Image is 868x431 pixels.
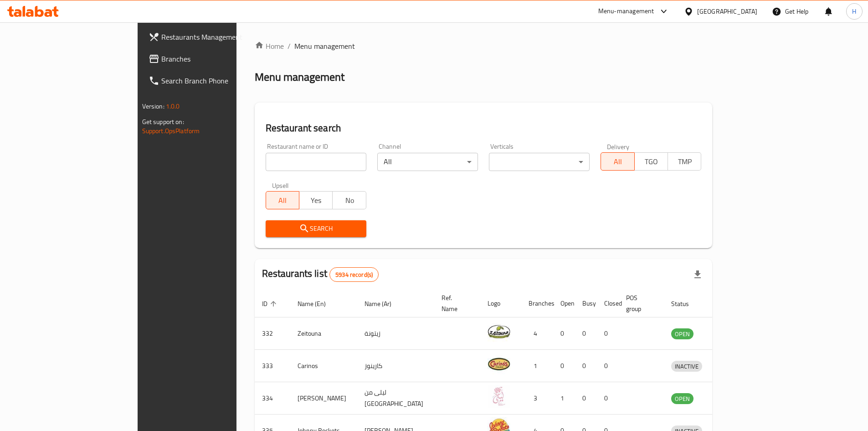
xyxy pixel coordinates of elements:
[273,223,359,234] span: Search
[597,350,619,382] td: 0
[357,317,434,350] td: زيتونة
[521,382,553,415] td: 3
[605,155,631,168] span: All
[671,394,693,404] span: OPEN
[262,298,279,309] span: ID
[687,264,709,286] div: Export file
[575,350,597,382] td: 0
[553,317,575,350] td: 0
[288,41,291,52] li: /
[377,153,478,171] div: All
[141,70,282,92] a: Search Branch Phone
[272,182,289,188] label: Upsell
[521,317,553,350] td: 4
[597,382,619,415] td: 0
[488,353,510,375] img: Carinos
[270,194,296,207] span: All
[626,292,653,314] span: POS group
[142,116,184,128] span: Get support on:
[488,320,510,343] img: Zeitouna
[638,155,664,168] span: TGO
[553,290,575,317] th: Open
[671,329,693,339] span: OPEN
[330,270,378,279] span: 5934 record(s)
[668,152,701,171] button: TMP
[266,220,366,237] button: Search
[357,350,434,382] td: كارينوز
[521,350,553,382] td: 1
[166,100,180,112] span: 1.0.0
[575,317,597,350] td: 0
[290,350,357,382] td: Carinos
[141,48,282,70] a: Branches
[671,328,693,339] div: OPEN
[266,121,702,135] h2: Restaurant search
[671,361,702,372] span: INACTIVE
[142,100,164,112] span: Version:
[332,191,366,209] button: No
[290,382,357,415] td: [PERSON_NAME]
[141,26,282,48] a: Restaurants Management
[671,393,693,404] div: OPEN
[357,382,434,415] td: ليلى من [GEOGRAPHIC_DATA]
[597,317,619,350] td: 0
[262,267,379,282] h2: Restaurants list
[299,191,333,209] button: Yes
[255,70,344,84] h2: Menu management
[598,6,654,17] div: Menu-management
[553,350,575,382] td: 0
[601,152,634,171] button: All
[634,152,668,171] button: TGO
[575,382,597,415] td: 0
[255,41,713,52] nav: breadcrumb
[294,41,355,52] span: Menu management
[521,290,553,317] th: Branches
[365,298,403,309] span: Name (Ar)
[290,317,357,350] td: Zeitouna
[161,75,275,86] span: Search Branch Phone
[303,194,329,207] span: Yes
[480,290,521,317] th: Logo
[161,53,275,64] span: Branches
[488,385,510,408] img: Leila Min Lebnan
[553,382,575,415] td: 1
[442,292,469,314] span: Ref. Name
[852,6,856,16] span: H
[697,6,757,16] div: [GEOGRAPHIC_DATA]
[329,267,379,282] div: Total records count
[142,125,200,137] a: Support.OpsPlatform
[266,153,366,171] input: Search for restaurant name or ID..
[672,155,698,168] span: TMP
[575,290,597,317] th: Busy
[266,191,299,209] button: All
[336,194,362,207] span: No
[489,153,590,171] div: ​
[597,290,619,317] th: Closed
[298,298,338,309] span: Name (En)
[161,31,275,42] span: Restaurants Management
[607,143,630,150] label: Delivery
[671,298,701,309] span: Status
